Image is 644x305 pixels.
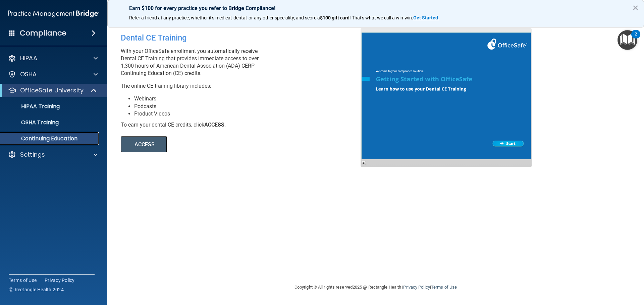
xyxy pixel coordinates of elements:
li: Product Videos [134,110,366,118]
p: Earn $100 for every practice you refer to Bridge Compliance! [129,5,622,11]
div: To earn your dental CE credits, click . [121,121,366,129]
p: The online CE training library includes: [121,82,366,90]
div: 2 [635,34,637,43]
button: Open Resource Center, 2 new notifications [618,30,637,50]
p: OfficeSafe University [20,86,84,94]
p: OSHA Training [4,119,59,126]
a: OfficeSafe University [8,86,97,94]
strong: $100 gift card [320,15,350,20]
p: HIPAA Training [4,103,60,110]
a: Terms of Use [431,285,457,290]
a: ACCESS [121,142,304,147]
span: Refer a friend at any practice, whether it's medical, dental, or any other speciality, and score a [129,15,320,20]
li: Podcasts [134,103,366,110]
div: Copyright © All rights reserved 2025 @ Rectangle Health | | [253,277,498,298]
p: Settings [20,151,45,159]
span: Ⓒ Rectangle Health 2024 [9,286,64,293]
strong: Get Started [413,15,438,20]
h4: Compliance [20,28,66,38]
img: PMB logo [8,7,99,20]
button: Close [632,2,639,13]
b: ACCESS [204,122,224,128]
a: Privacy Policy [45,277,75,284]
a: Privacy Policy [403,285,430,290]
a: Settings [8,151,98,159]
span: ! That's what we call a win-win. [350,15,413,20]
p: OSHA [20,70,37,78]
a: OSHA [8,70,98,78]
a: Get Started [413,15,439,20]
p: Continuing Education [4,135,96,142]
p: HIPAA [20,54,37,62]
p: With your OfficeSafe enrollment you automatically receive Dental CE Training that provides immedi... [121,48,366,77]
button: ACCESS [121,136,167,152]
li: Webinars [134,95,366,102]
a: Terms of Use [9,277,37,284]
div: Dental CE Training [121,28,366,48]
a: HIPAA [8,54,98,62]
